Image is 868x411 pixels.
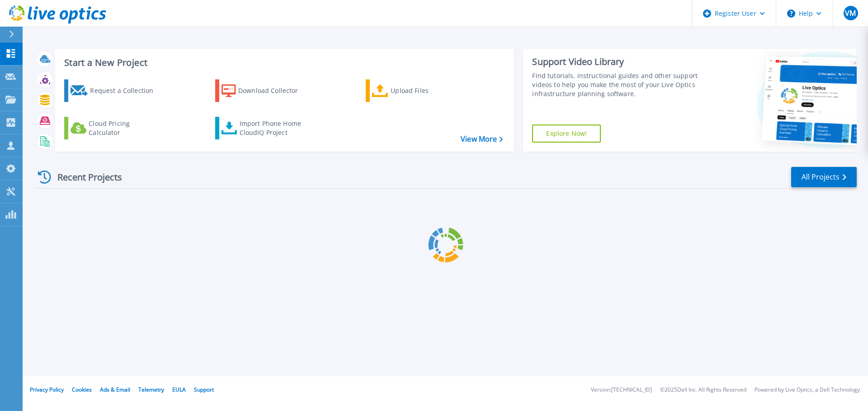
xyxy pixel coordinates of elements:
a: Upload Files [366,79,467,102]
span: VM [845,9,856,17]
li: Version: [TECHNICAL_ID] [591,387,652,393]
a: Request a Collection [64,79,165,102]
div: Support Video Library [532,56,702,68]
div: Find tutorials, instructional guides and other support videos to help you make the most of your L... [532,71,702,98]
div: Request a Collection [90,82,162,100]
div: Cloud Pricing Calculator [89,119,161,137]
a: EULA [172,386,186,393]
div: Upload Files [391,82,463,100]
li: © 2025 Dell Inc. All Rights Reserved [660,387,746,393]
h3: Start a New Project [64,58,503,68]
div: Download Collector [238,82,311,100]
a: Explore Now! [532,125,601,143]
a: Cloud Pricing Calculator [64,117,165,139]
a: Telemetry [138,386,164,393]
a: Ads & Email [100,386,130,393]
a: Cookies [72,386,92,393]
li: Powered by Live Optics, a Dell Technology [755,387,860,393]
a: All Projects [791,167,857,187]
a: View More [461,135,503,143]
a: Privacy Policy [30,386,64,393]
a: Download Collector [215,79,316,102]
div: Import Phone Home CloudIQ Project [240,119,310,137]
div: Recent Projects [35,166,134,188]
a: Support [194,386,214,393]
